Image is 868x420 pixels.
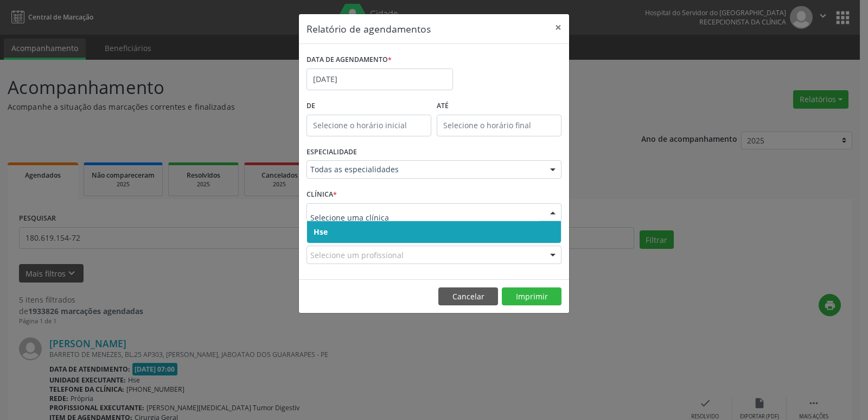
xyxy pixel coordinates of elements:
[314,227,328,237] span: Hse
[307,115,431,136] input: Selecione o horário inicial
[310,249,404,261] span: Selecione um profissional
[438,287,498,306] button: Cancelar
[310,164,539,175] span: Todas as especialidades
[310,207,539,229] input: Selecione uma clínica
[307,144,357,161] label: ESPECIALIDADE
[307,98,431,115] label: De
[307,22,431,36] h5: Relatório de agendamentos
[307,52,392,68] label: DATA DE AGENDAMENTO
[547,14,569,41] button: Close
[502,287,561,306] button: Imprimir
[437,98,561,115] label: ATÉ
[307,186,337,203] label: CLÍNICA
[307,68,453,90] input: Selecione uma data ou intervalo
[437,115,561,136] input: Selecione o horário final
